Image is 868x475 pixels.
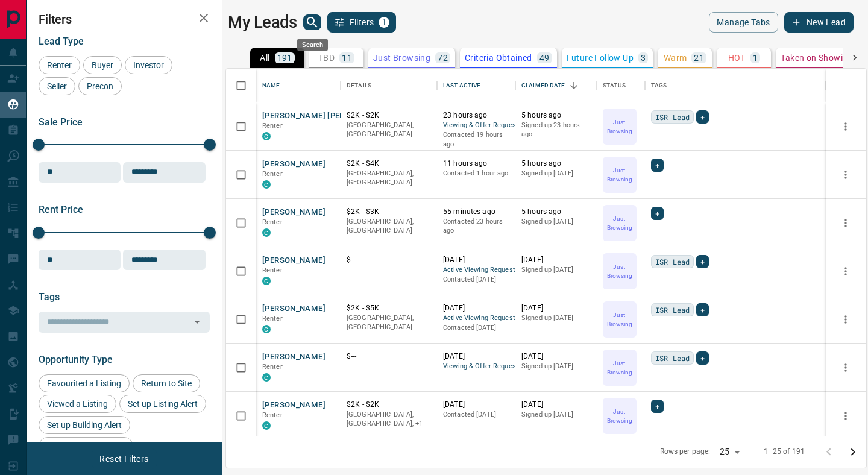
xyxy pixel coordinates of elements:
button: Filters1 [327,12,397,33]
p: 191 [277,54,292,62]
div: Return to Site [133,374,200,392]
p: Signed up [DATE] [521,217,591,227]
button: more [837,214,855,232]
div: Details [347,69,371,102]
button: [PERSON_NAME] [262,255,325,266]
span: + [655,159,659,171]
p: 11 hours ago [443,159,509,169]
div: Seller [39,77,75,95]
p: Signed up [DATE] [521,265,591,275]
span: ISR Lead [655,352,690,364]
p: [DATE] [443,400,509,410]
p: Contacted [DATE] [443,410,509,420]
p: HOT [728,54,746,62]
span: Reactivated Account [43,441,129,451]
button: more [837,262,855,280]
button: Manage Tabs [709,12,778,33]
p: $2K - $2K [347,110,431,121]
div: Claimed Date [515,69,597,102]
div: condos.ca [262,325,271,333]
p: Just Browsing [604,166,635,184]
p: 3 [641,54,646,62]
p: Just Browsing [604,262,635,280]
button: search button [303,14,321,30]
button: more [837,407,855,425]
p: 72 [438,54,448,62]
div: Viewed a Listing [39,395,116,413]
div: condos.ca [262,180,271,189]
p: Just Browsing [373,54,430,62]
div: + [651,400,664,413]
p: Signed up [DATE] [521,169,591,178]
div: Favourited a Listing [39,374,130,392]
div: Last Active [443,69,480,102]
p: Just Browsing [604,310,635,329]
p: [DATE] [521,400,591,410]
div: Set up Listing Alert [119,395,206,413]
p: [DATE] [521,303,591,313]
div: + [696,351,709,365]
p: Contacted 19 hours ago [443,130,509,149]
span: Set up Listing Alert [124,399,202,409]
span: Renter [262,122,283,130]
p: Signed up [DATE] [521,362,591,371]
p: [DATE] [521,351,591,362]
div: + [696,255,709,268]
p: Signed up [DATE] [521,410,591,420]
p: $2K - $2K [347,400,431,410]
span: ISR Lead [655,256,690,268]
div: Name [256,69,341,102]
div: Renter [39,56,80,74]
div: Status [603,69,626,102]
p: Just Browsing [604,214,635,232]
button: more [837,118,855,136]
div: Set up Building Alert [39,416,130,434]
div: condos.ca [262,277,271,285]
span: Viewing & Offer Request [443,121,509,131]
p: Contacted 23 hours ago [443,217,509,236]
p: Criteria Obtained [465,54,532,62]
span: + [700,256,705,268]
div: + [651,207,664,220]
p: [DATE] [443,303,509,313]
button: more [837,359,855,377]
span: ISR Lead [655,111,690,123]
div: condos.ca [262,373,271,382]
span: Tags [39,291,60,303]
p: Taken on Showings [781,54,857,62]
div: Tags [645,69,826,102]
button: Sort [565,77,582,94]
p: 23 hours ago [443,110,509,121]
p: 11 [342,54,352,62]
span: Rent Price [39,204,83,215]
span: Renter [262,266,283,274]
span: Precon [83,81,118,91]
span: Seller [43,81,71,91]
p: [DATE] [521,255,591,265]
p: [DATE] [443,351,509,362]
div: Details [341,69,437,102]
button: more [837,166,855,184]
div: Status [597,69,645,102]
span: Renter [43,60,76,70]
p: 21 [694,54,704,62]
span: Renter [262,170,283,178]
div: Reactivated Account [39,437,133,455]
span: Return to Site [137,379,196,388]
button: New Lead [784,12,854,33]
p: 49 [539,54,550,62]
p: [GEOGRAPHIC_DATA], [GEOGRAPHIC_DATA] [347,121,431,139]
p: TBD [318,54,335,62]
button: Go to next page [841,440,865,464]
span: Active Viewing Request [443,265,509,275]
button: [PERSON_NAME] [262,159,325,170]
button: Open [189,313,206,330]
p: Rows per page: [660,447,711,457]
p: 5 hours ago [521,207,591,217]
button: Reset Filters [92,448,156,469]
p: Just Browsing [604,359,635,377]
p: Just Browsing [604,118,635,136]
p: $--- [347,255,431,265]
div: + [651,159,664,172]
button: [PERSON_NAME] [262,351,325,363]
